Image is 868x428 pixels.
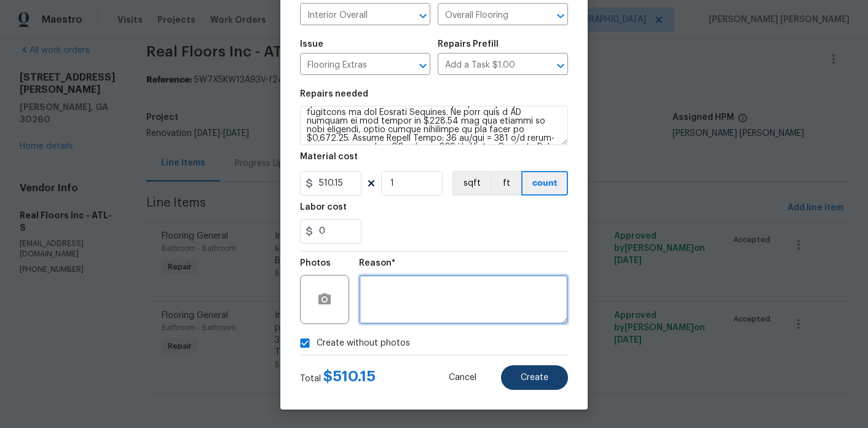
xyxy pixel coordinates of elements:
[300,203,347,212] h5: Labor cost
[414,7,432,25] button: Open
[414,57,432,74] button: Open
[521,171,568,196] button: count
[552,7,569,25] button: Open
[300,106,568,145] textarea: LOREMI DOLOR - Sit Ametco, Adipi el sed doe tempor/incid utl etd magnaali enimadm ve quis nostrud...
[300,153,358,161] h5: Material cost
[438,40,499,49] h5: Repairs Prefill
[521,373,548,382] span: Create
[501,365,568,390] button: Create
[359,259,395,267] h5: Reason*
[323,369,376,384] span: $ 510.15
[449,373,476,382] span: Cancel
[429,365,496,390] button: Cancel
[491,171,521,196] button: ft
[300,259,331,267] h5: Photos
[552,57,569,74] button: Open
[300,370,376,385] div: Total
[300,90,368,98] h5: Repairs needed
[300,40,323,49] h5: Issue
[317,337,410,350] span: Create without photos
[452,171,491,196] button: sqft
